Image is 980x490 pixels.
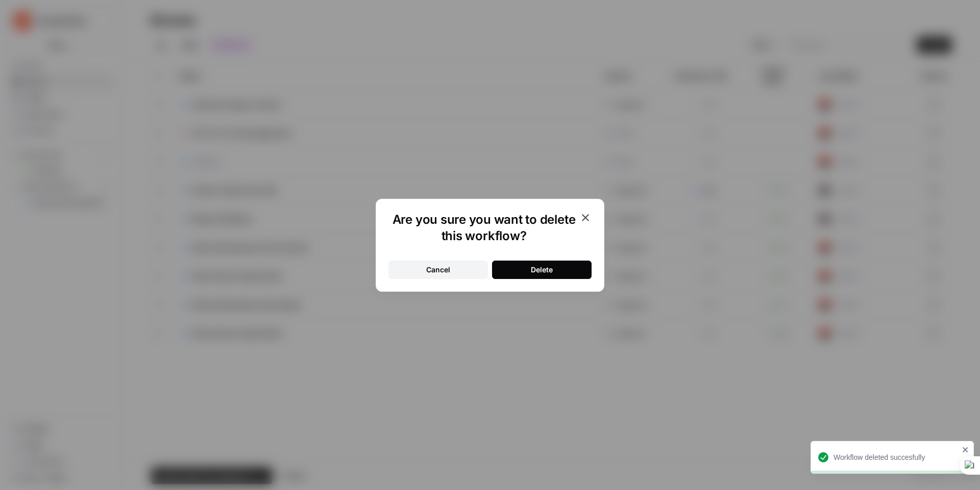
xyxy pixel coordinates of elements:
[531,265,553,275] div: Delete
[388,261,488,279] button: Cancel
[492,261,592,279] button: Delete
[962,446,969,454] button: close
[426,265,450,275] div: Cancel
[834,452,959,462] div: Workflow deleted succesfully
[388,212,579,244] h1: Are you sure you want to delete this workflow?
